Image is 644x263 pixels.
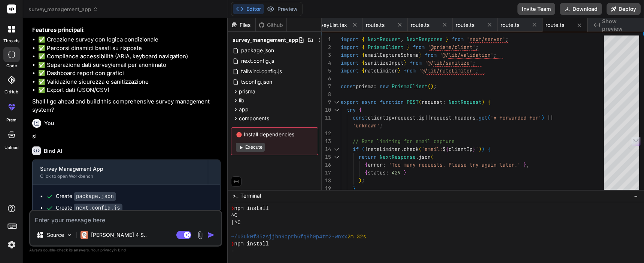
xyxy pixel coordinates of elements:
label: prem [6,117,16,123]
span: ! [365,146,368,152]
li: ✅ Creazione survey con logica condizionale [38,35,221,44]
span: . [416,154,419,160]
span: { [362,36,365,43]
label: threads [3,38,19,44]
span: import [341,67,359,74]
span: { [362,44,365,50]
span: Show preview [602,18,638,33]
span: check [404,146,419,152]
span: from [404,67,416,74]
span: { [446,146,449,152]
span: : [383,161,386,168]
span: ; [476,67,479,74]
div: 4 [322,59,331,67]
span: '@/lib/validation' [440,52,493,58]
span: Install dependencies [236,131,313,138]
span: import [341,52,359,58]
span: survey_management_app [233,36,298,44]
span: { [362,67,365,74]
div: 18 [322,177,331,185]
div: Click to collapse the range. [332,145,341,153]
code: package.json [74,192,116,201]
span: prisma [239,88,255,95]
span: - [231,248,234,255]
span: } [398,67,401,74]
span: . [476,114,479,121]
span: import [341,36,359,43]
span: ; [380,122,383,129]
img: Pick Models [66,232,73,238]
span: $ [443,146,446,152]
span: ip [419,114,425,121]
span: 'next/server' [467,36,505,43]
span: route.ts [546,21,564,29]
span: ( [419,146,422,152]
div: Survey Management App [40,165,200,173]
span: return [359,154,377,160]
span: try [347,106,356,113]
span: } [419,52,422,58]
button: Invite Team [517,3,555,15]
span: ❯ [231,205,234,212]
span: { [362,59,365,66]
span: emailCaptureSchema [365,52,419,58]
button: Deploy [607,3,641,15]
span: { [365,161,368,168]
span: from [410,59,422,66]
span: { [487,99,490,105]
div: 3 [322,51,331,59]
li: ✅ Export dati (JSON/CSV) [38,86,221,95]
div: Click to collapse the range. [332,153,341,161]
button: Editor [233,4,264,14]
span: const [341,83,356,90]
span: SurveyList.tsx [312,21,347,29]
span: NextRequest [449,99,482,105]
span: status [368,169,386,176]
span: || [425,114,431,121]
span: || [547,114,553,121]
span: ) [482,146,484,152]
span: import [341,44,359,50]
div: 5 [322,67,331,75]
span: sanitizeInput [365,59,404,66]
span: ; [505,36,508,43]
span: route.ts [411,21,429,29]
code: next.config.js [74,204,122,213]
span: ) [479,146,482,152]
span: ` [476,146,479,152]
span: ( [431,154,434,160]
span: ^C [231,212,237,219]
span: next.config.js [240,56,275,65]
span: app [239,106,249,113]
span: ( [487,114,490,121]
span: tailwind.config.js [240,67,283,76]
p: Shall I go ahead and build this comprehensive survey management system? [32,98,221,114]
p: Source [47,231,64,239]
span: ) [359,177,362,184]
div: 10 [322,106,331,114]
span: 'Too many requests. Please try again later.' [389,161,520,168]
span: ; [362,177,365,184]
span: ; [476,44,479,50]
span: new [380,83,389,90]
span: from [425,52,437,58]
span: lib [239,97,244,104]
span: ( [419,99,422,105]
span: request [422,99,443,105]
li: ✅ Dashboard report con grafici [38,69,221,78]
div: 1 [322,35,331,43]
span: clientIp [368,114,392,121]
span: get [479,114,487,121]
span: 'unknown' [353,122,380,129]
div: 11 [322,114,331,122]
span: '@/lib/rateLimiter' [419,67,476,74]
div: 12 [322,130,331,137]
label: Upload [4,145,19,151]
span: ( [428,83,431,90]
span: } [404,169,407,176]
span: } [473,146,476,152]
span: ( [362,146,365,152]
span: headers [455,114,476,121]
span: − [634,192,638,199]
span: request [395,114,416,121]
